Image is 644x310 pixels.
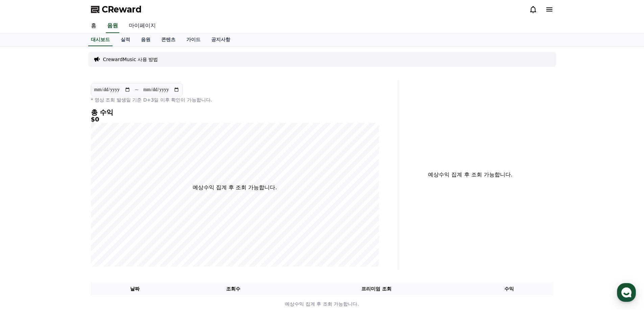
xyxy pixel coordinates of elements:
[123,19,161,33] a: 마이페이지
[104,224,113,229] span: 설정
[181,33,206,46] a: 가이드
[288,283,465,295] th: 프리미엄 조회
[136,33,156,46] a: 음원
[135,86,139,94] p: ~
[179,283,287,295] th: 조회수
[88,33,113,46] a: 대시보드
[21,224,25,229] span: 홈
[91,96,379,103] p: * 영상 조회 발생일 기준 D+3일 이후 확인이 가능합니다.
[86,19,102,33] a: 홈
[206,33,236,46] a: 공지사항
[115,33,136,46] a: 실적
[193,184,277,192] p: 예상수익 집계 후 조회 가능합니다.
[91,4,142,15] a: CReward
[91,109,379,116] h4: 총 수익
[404,171,537,179] p: 예상수익 집계 후 조회 가능합니다.
[156,33,181,46] a: 콘텐츠
[106,19,119,33] a: 음원
[465,283,553,295] th: 수익
[62,224,70,230] span: 대화
[45,214,87,231] a: 대화
[87,214,130,231] a: 설정
[91,301,553,308] p: 예상수익 집계 후 조회 가능합니다.
[2,214,45,231] a: 홈
[91,116,379,123] h5: $0
[91,283,179,295] th: 날짜
[103,56,158,63] a: CrewardMusic 사용 방법
[102,4,142,15] span: CReward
